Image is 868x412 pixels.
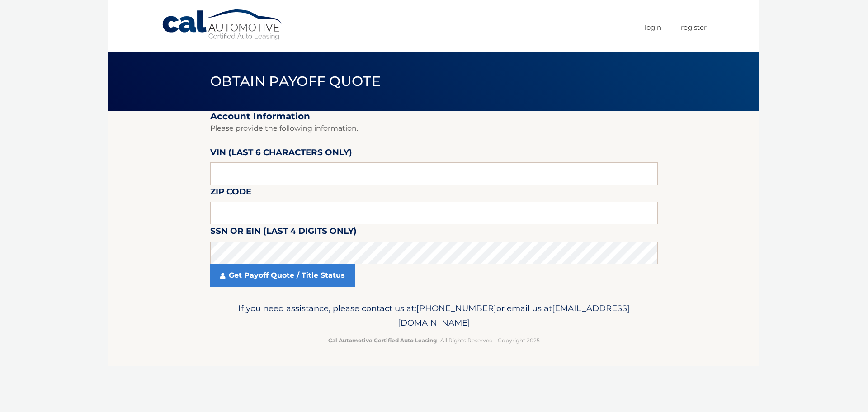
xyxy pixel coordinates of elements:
a: Get Payoff Quote / Title Status [210,264,355,287]
strong: Cal Automotive Certified Auto Leasing [328,337,437,344]
label: SSN or EIN (last 4 digits only) [210,224,357,241]
label: Zip Code [210,185,251,202]
a: Register [681,20,707,35]
h2: Account Information [210,111,658,122]
p: - All Rights Reserved - Copyright 2025 [216,336,652,345]
a: Login [645,20,661,35]
p: If you need assistance, please contact us at: or email us at [216,301,652,330]
span: Obtain Payoff Quote [210,73,381,90]
p: Please provide the following information. [210,122,658,135]
a: Cal Automotive [161,9,283,41]
label: VIN (last 6 characters only) [210,146,352,162]
span: [PHONE_NUMBER] [416,303,496,313]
